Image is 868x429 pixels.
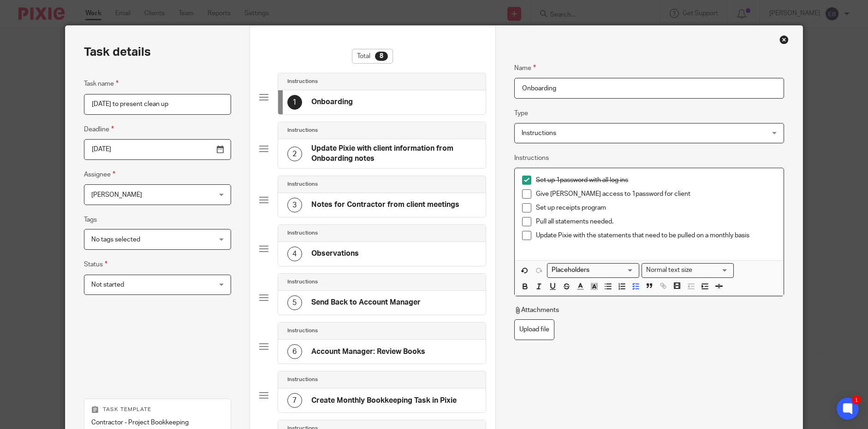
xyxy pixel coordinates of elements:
[84,94,231,115] input: Task name
[91,418,223,427] p: Contractor - Project Bookkeeping
[536,203,776,212] p: Set up receipts program
[695,265,728,275] input: Search for option
[642,263,734,277] div: Text styles
[514,153,549,163] label: Instructions
[84,139,231,160] input: Use the arrow keys to pick a date
[287,295,302,310] div: 5
[287,327,318,335] h4: Instructions
[287,147,302,161] div: 2
[287,278,318,286] h4: Instructions
[287,198,302,212] div: 3
[287,181,318,188] h4: Instructions
[644,265,694,275] span: Normal text size
[375,52,388,61] div: 8
[84,169,115,180] label: Assignee
[287,95,302,110] div: 1
[91,236,140,243] span: No tags selected
[514,63,536,73] label: Name
[84,78,119,89] label: Task name
[91,406,223,413] p: Task template
[536,217,776,226] p: Pull all statements needed.
[779,35,789,44] div: Close this dialog window
[287,78,318,85] h4: Instructions
[287,393,302,408] div: 7
[287,376,318,383] h4: Instructions
[311,298,421,307] h4: Send Back to Account Manager
[311,249,359,259] h4: Observations
[548,265,634,275] input: Search for option
[84,44,151,60] h2: Task details
[311,396,457,405] h4: Create Monthly Bookkeeping Task in Pixie
[536,189,776,199] p: Give [PERSON_NAME] access to 1password for client
[642,263,734,277] div: Search for option
[311,97,353,107] h4: Onboarding
[287,344,302,359] div: 6
[536,176,776,185] p: Set up 1password with all log ins
[547,263,639,277] div: Placeholders
[287,247,302,261] div: 4
[547,263,639,277] div: Search for option
[536,231,776,240] p: Update Pixie with the statements that need to be pulled on a monthly basis
[84,259,107,270] label: Status
[84,124,114,135] label: Deadline
[514,306,559,315] p: Attachments
[352,49,393,64] div: Total
[91,192,142,198] span: [PERSON_NAME]
[852,395,861,405] div: 1
[311,200,459,210] h4: Notes for Contractor from client meetings
[287,127,318,134] h4: Instructions
[514,319,554,340] label: Upload file
[522,130,556,136] span: Instructions
[311,347,425,357] h4: Account Manager: Review Books
[84,215,97,224] label: Tags
[311,144,477,164] h4: Update Pixie with client information from Onboarding notes
[287,229,318,237] h4: Instructions
[514,109,528,118] label: Type
[91,282,124,288] span: Not started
